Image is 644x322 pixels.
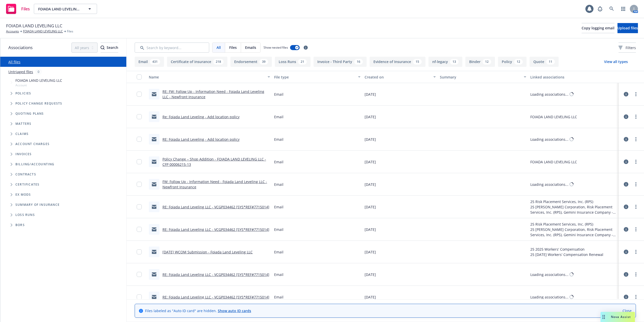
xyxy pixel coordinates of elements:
[15,102,62,105] span: Policy change requests
[15,112,44,115] span: Quoting plans
[582,23,614,33] button: Copy logging email
[15,78,62,83] span: FOIADA LAND LEVELING LLC
[15,143,50,146] span: Account charges
[245,45,256,50] span: Emails
[365,92,376,97] span: [DATE]
[8,59,20,64] a: All files
[162,295,269,299] a: RE: Foiada Land Leveling LLC - VCGP034462 [SYS*REF#7715014]
[137,92,142,97] input: Toggle Row Selected
[213,59,224,65] div: 218
[137,227,142,232] input: Toggle Row Selected
[274,204,283,210] span: Email
[0,77,126,159] div: Tree Example
[15,203,60,206] span: Summary of insurance
[162,205,269,209] a: RE: Foiada Land Leveling LLC - VCGP034462 [SYS*REF#7715014]
[35,69,42,75] div: 0
[4,2,32,16] a: Files
[633,114,639,120] a: more
[530,227,617,237] div: 25 [PERSON_NAME] Corporation, Risk Placement Services, Inc. (RPS), Gemini Insurance Company - Ris...
[34,4,97,14] button: FOIADA LAND LEVELING LLC
[137,182,142,187] input: Toggle Row Selected
[528,71,619,83] button: Linked associations
[623,308,632,313] a: Close
[514,59,523,65] div: 12
[135,57,164,67] button: Email
[595,4,605,14] a: Report a Bug
[15,153,32,156] span: Invoices
[530,74,617,80] div: Linked associations
[438,71,528,83] button: Summary
[607,4,617,14] a: Search
[601,312,607,322] div: Drag to move
[530,182,568,187] div: Loading associations...
[137,159,142,164] input: Toggle Row Selected
[365,137,376,142] span: [DATE]
[0,159,126,230] div: Folder Tree Example
[530,222,617,227] div: 25 Risk Placement Services, Inc. (RPS)
[15,83,62,87] span: Account
[365,272,376,277] span: [DATE]
[617,23,638,33] button: Upload files
[530,247,603,252] div: 25 2025 Workers' Compensation
[259,59,268,65] div: 39
[6,29,19,34] a: Accounts
[137,294,142,299] input: Toggle Row Selected
[633,249,639,255] a: more
[67,29,73,34] span: Files
[137,74,142,79] input: Select all
[274,137,283,142] span: Email
[101,46,105,50] svg: Search
[530,57,559,67] button: Quote
[137,249,142,254] input: Toggle Row Selected
[365,74,430,80] div: Created on
[162,272,269,277] a: RE: Foiada Land Leveling LLC - VCGP034462 [SYS*REF#7715014]
[428,57,462,67] button: nf-legacy
[611,315,631,319] span: Nova Assist
[498,57,527,67] button: Policy
[15,92,31,95] span: Policies
[15,224,25,227] span: BORs
[298,59,307,65] div: 21
[15,122,31,125] span: Matters
[8,69,33,74] a: Untriaged files
[274,272,283,277] span: Email
[633,159,639,165] a: more
[596,57,636,67] button: View all types
[483,59,491,65] div: 12
[601,312,635,322] button: Nova Assist
[15,213,35,216] span: Loss Runs
[272,71,363,83] button: File type
[162,250,253,254] a: [DATE] WCOM Submission - Foiada Land Leveling LLC
[365,227,376,232] span: [DATE]
[147,71,272,83] button: Name
[363,71,438,83] button: Created on
[530,199,617,204] div: 25 Risk Placement Services, Inc. (RPS)
[137,114,142,119] input: Toggle Row Selected
[546,59,555,65] div: 11
[150,59,160,65] div: 431
[440,74,521,80] div: Summary
[15,173,36,176] span: Contracts
[530,294,568,300] div: Loading associations...
[370,57,425,67] button: Evidence of Insurance
[530,114,577,119] div: FOIADA LAND LEVELING LLC
[617,26,638,30] span: Upload files
[530,204,617,215] div: 25 [PERSON_NAME] Corporation, Risk Placement Services, Inc. (RPS), Gemini Insurance Company - Ris...
[15,163,55,166] span: Billing/Accounting
[633,136,639,142] a: more
[530,159,577,165] div: FOIADA LAND LEVELING LLC
[365,182,376,187] span: [DATE]
[413,59,422,65] div: 15
[633,181,639,187] a: more
[162,179,267,189] a: FW: Follow Up - Information Need - Foiada Land Leveling LLC - Newfront Insurance
[274,159,283,165] span: Email
[274,114,283,119] span: Email
[15,183,39,186] span: Certificates
[274,294,283,300] span: Email
[626,45,636,50] span: Filters
[6,23,62,29] span: FOIADA LAND LEVELING LLC
[633,91,639,97] a: more
[101,43,118,52] div: Search
[274,227,283,232] span: Email
[8,44,33,51] span: Associations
